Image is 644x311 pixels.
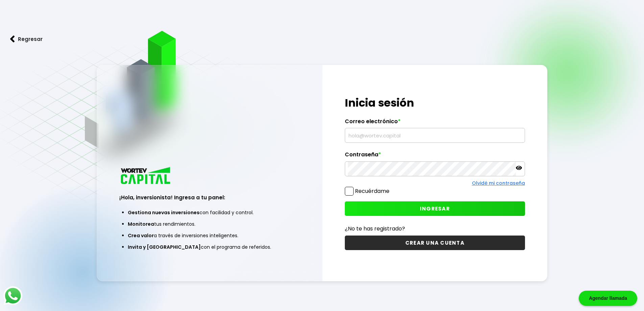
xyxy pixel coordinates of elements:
[579,291,637,306] div: Agendar llamada
[345,201,525,216] button: INGRESAR
[420,205,450,212] span: INGRESAR
[128,207,291,218] li: con facilidad y control.
[128,244,201,250] span: Invita y [GEOGRAPHIC_DATA]
[128,218,291,230] li: tus rendimientos.
[355,187,389,195] label: Recuérdame
[119,166,173,186] img: logo_wortev_capital
[348,128,522,142] input: hola@wortev.capital
[345,236,525,250] button: CREAR UNA CUENTA
[345,224,525,233] p: ¿No te has registrado?
[345,118,525,128] label: Correo electrónico
[472,180,525,186] a: Olvidé mi contraseña
[345,224,525,250] a: ¿No te has registrado?CREAR UNA CUENTA
[10,36,15,43] img: flecha izquierda
[128,209,199,216] span: Gestiona nuevas inversiones
[345,151,525,161] label: Contraseña
[119,194,300,201] h3: ¡Hola, inversionista! Ingresa a tu panel:
[345,95,525,111] h1: Inicia sesión
[128,221,154,227] span: Monitorea
[3,286,22,305] img: logos_whatsapp-icon.242b2217.svg
[128,232,154,239] span: Crea valor
[128,230,291,241] li: a través de inversiones inteligentes.
[128,241,291,253] li: con el programa de referidos.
